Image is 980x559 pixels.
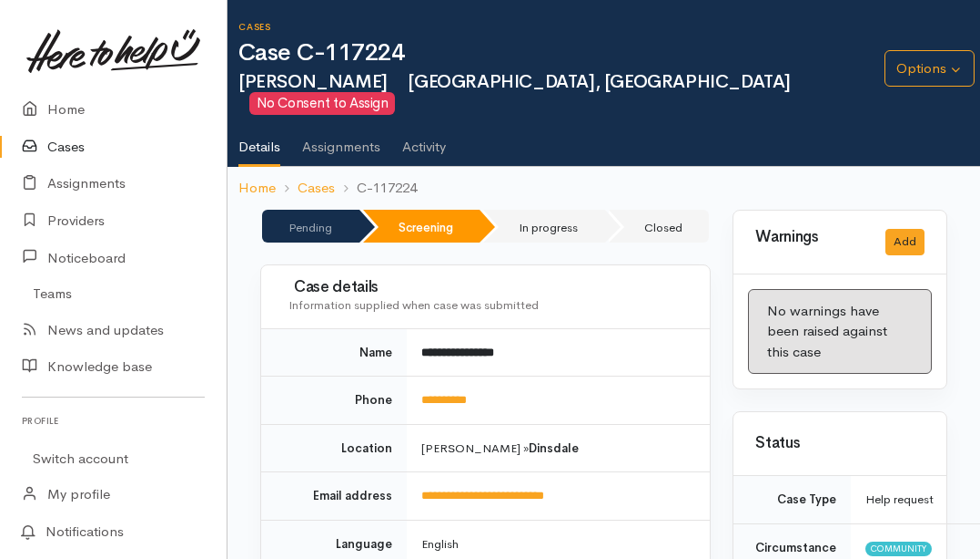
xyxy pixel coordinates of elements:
[302,115,380,166] a: Assignments
[335,178,417,199] li: C-117224
[238,22,884,32] h6: Cases
[402,115,446,166] a: Activity
[261,472,407,521] td: Email address
[421,440,579,456] span: [PERSON_NAME] »
[261,424,407,472] td: Location
[238,178,276,199] a: Home
[399,70,791,93] span: [GEOGRAPHIC_DATA], [GEOGRAPHIC_DATA]
[298,178,335,199] a: Cases
[227,167,980,210] nav: breadcrumb
[755,435,924,452] h3: Status
[733,476,851,523] td: Case Type
[249,92,395,115] span: No Consent to Assign
[748,289,932,375] div: No warnings have been raised against this case
[238,72,884,115] h2: [PERSON_NAME]
[363,210,480,243] li: Screening
[261,329,407,377] td: Name
[262,210,359,243] li: Pending
[529,440,579,456] b: Dinsdale
[884,50,975,88] button: Options
[238,115,280,168] a: Details
[288,279,688,296] h3: Case details
[865,542,932,556] span: Community
[483,210,605,243] li: In progress
[22,409,205,433] h6: Profile
[885,229,924,255] button: Add
[609,210,710,243] li: Closed
[238,40,884,67] h1: Case C-117224
[288,296,688,315] div: Information supplied when case was submitted
[755,229,864,246] h3: Warnings
[261,377,407,425] td: Phone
